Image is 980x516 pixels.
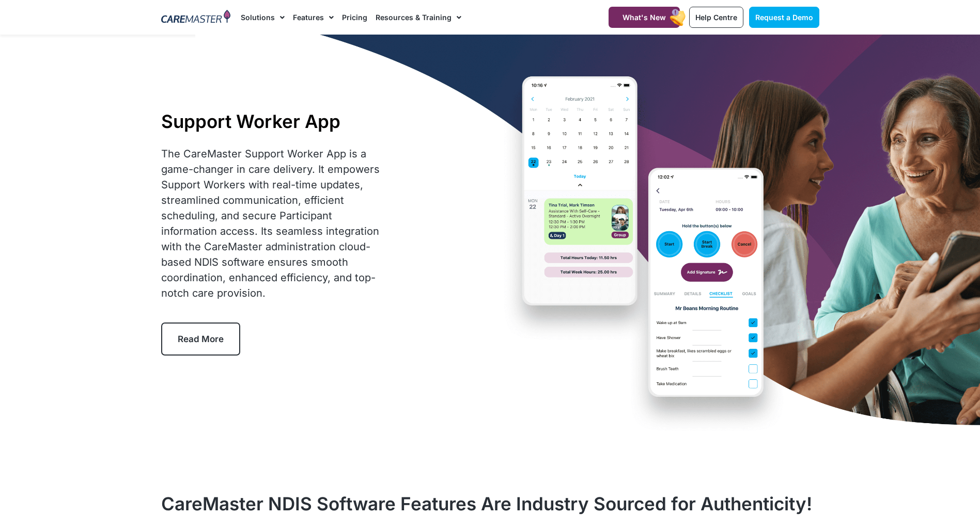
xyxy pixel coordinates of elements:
a: Request a Demo [749,7,819,28]
a: Read More [161,322,240,356]
a: What's New [609,7,680,28]
img: CareMaster Logo [161,10,231,25]
span: Read More [178,334,224,344]
span: Help Centre [695,13,737,22]
div: The CareMaster Support Worker App is a game-changer in care delivery. It empowers Support Workers... [161,146,385,301]
span: Request a Demo [755,13,813,22]
h1: Support Worker App [161,110,385,132]
a: Help Centre [689,7,743,28]
span: What's New [623,13,666,22]
h2: CareMaster NDIS Software Features Are Industry Sourced for Authenticity! [161,493,819,514]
